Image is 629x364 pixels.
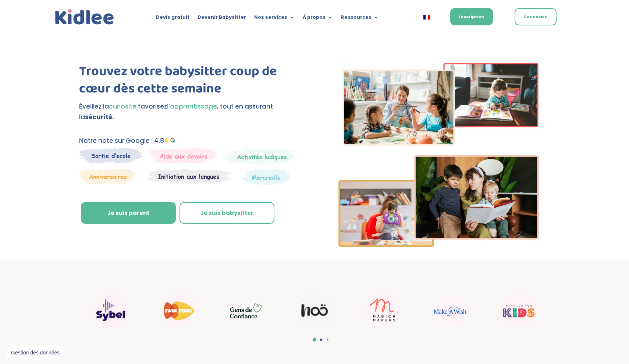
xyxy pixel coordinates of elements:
a: Devis gratuit [156,15,189,23]
img: Français [423,15,430,20]
div: 9 / 22 [147,290,210,331]
img: Noo [298,294,331,327]
img: GDC [230,303,263,318]
div: 14 / 22 [487,290,550,331]
img: Magic makers [366,294,399,327]
a: Je suis parent [81,202,176,224]
picture: Imgs-2 [338,240,539,249]
img: startup for kids [502,294,535,327]
div: 10 / 22 [215,294,278,327]
a: Nos services [254,15,295,23]
div: 8 / 22 [79,290,142,331]
button: Gestion des données [7,345,64,361]
img: Sybel [94,294,127,327]
div: 13 / 22 [419,292,482,329]
a: Devenir Babysitter [198,15,246,23]
p: Notre note sur Google : 4.8 [79,135,302,146]
a: Connexion [515,8,557,25]
span: Go to slide 1 [313,338,316,342]
img: logo_kidlee_bleu [53,7,116,27]
a: Inscription [450,8,493,25]
h1: Trouvez votre babysitter coup de cœur dès cette semaine [79,63,302,101]
a: Kidlee Logo [53,7,116,27]
a: Je suis babysitter [180,202,274,224]
span: Gestion des données [11,350,60,356]
a: À propos [303,15,333,23]
img: Thematique [241,169,291,185]
img: weekends [149,148,218,163]
div: 12 / 22 [351,290,414,331]
img: Mercredi [223,148,296,165]
span: Go to slide 2 [320,339,323,341]
img: Sortie decole [79,148,143,163]
strong: sécurité. [85,113,114,121]
span: Go to slide 3 [327,339,328,340]
img: Make a wish [434,296,467,325]
img: Atelier thematique [147,169,231,184]
div: 11 / 22 [283,291,346,331]
p: Éveillez la favorisez , tout en assurant la [79,101,302,123]
a: Ressources [341,15,379,23]
span: l’apprentissage [167,102,217,111]
img: Anniversaire [79,169,136,184]
span: curiosité, [109,102,138,111]
img: Swim stars [162,294,195,327]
